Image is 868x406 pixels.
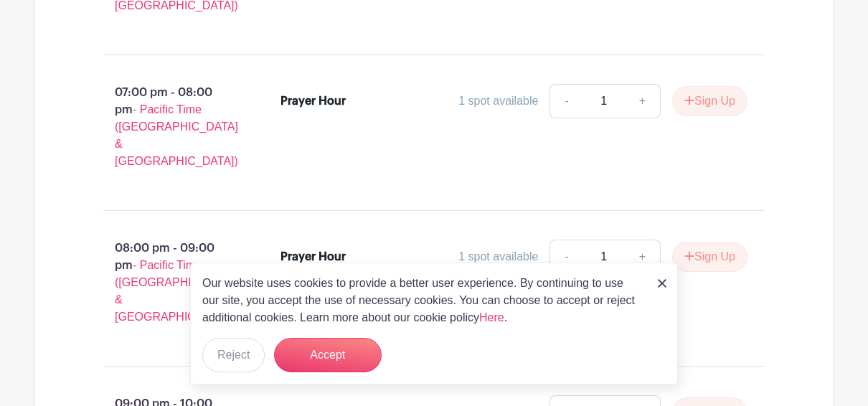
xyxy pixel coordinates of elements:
[549,84,582,118] a: -
[625,84,661,118] a: +
[115,259,238,323] span: - Pacific Time ([GEOGRAPHIC_DATA] & [GEOGRAPHIC_DATA])
[280,93,346,110] div: Prayer Hour
[458,248,538,265] div: 1 spot available
[672,242,747,272] button: Sign Up
[672,86,747,116] button: Sign Up
[274,338,382,372] button: Accept
[80,78,258,176] p: 07:00 pm - 08:00 pm
[658,279,666,288] img: close_button-5f87c8562297e5c2d7936805f587ecaba9071eb48480494691a3f1689db116b3.svg
[549,240,582,274] a: -
[80,234,258,331] p: 08:00 pm - 09:00 pm
[625,240,661,274] a: +
[202,275,643,326] p: Our website uses cookies to provide a better user experience. By continuing to use our site, you ...
[458,93,538,110] div: 1 spot available
[202,338,265,372] button: Reject
[280,248,346,265] div: Prayer Hour
[115,103,238,167] span: - Pacific Time ([GEOGRAPHIC_DATA] & [GEOGRAPHIC_DATA])
[479,311,504,324] a: Here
